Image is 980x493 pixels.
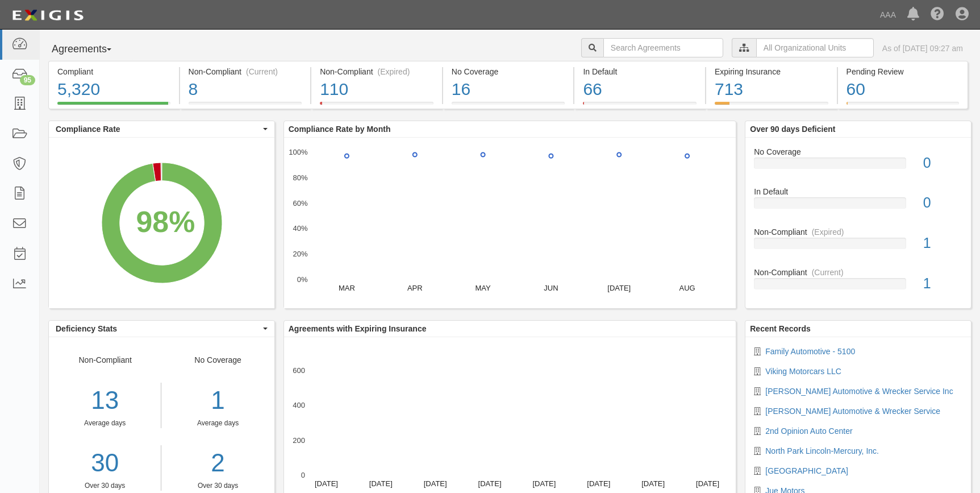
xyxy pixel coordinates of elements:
[915,193,971,213] div: 0
[293,198,307,207] text: 60%
[315,479,338,488] text: [DATE]
[715,66,828,77] div: Expiring Insurance
[812,226,844,238] div: (Expired)
[293,401,305,409] text: 400
[765,466,848,475] a: [GEOGRAPHIC_DATA]
[48,38,134,61] button: Agreements
[754,226,962,267] a: Non-Compliant(Expired)1
[641,479,665,488] text: [DATE]
[443,102,574,111] a: No Coverage16
[478,479,501,488] text: [DATE]
[750,324,811,333] b: Recent Records
[57,66,170,77] div: Compliant
[407,284,423,292] text: APR
[574,102,705,111] a: In Default66
[583,77,697,102] div: 66
[49,445,161,481] a: 30
[475,284,491,292] text: MAY
[715,77,828,102] div: 713
[423,479,447,488] text: [DATE]
[765,367,841,376] a: Viking Motorcars LLC
[49,138,274,308] svg: A chart.
[532,479,556,488] text: [DATE]
[289,125,391,134] b: Compliance Rate by Month
[706,102,837,111] a: Expiring Insurance713
[765,426,852,436] a: 2nd Opinion Auto Center
[170,481,265,491] div: Over 30 days
[812,267,844,278] div: (Current)
[754,186,962,226] a: In Default0
[170,419,265,428] div: Average days
[603,38,723,57] input: Search Agreements
[874,3,902,26] a: AAA
[838,102,969,111] a: Pending Review60
[745,146,971,158] div: No Coverage
[49,121,274,137] button: Compliance Rate
[583,66,697,77] div: In Default
[931,8,944,22] i: Help Center - Complianz
[57,77,170,102] div: 5,320
[293,224,307,233] text: 40%
[320,77,433,102] div: 110
[180,102,311,111] a: Non-Compliant(Current)8
[49,481,161,491] div: Over 30 days
[161,354,274,491] div: No Coverage
[754,267,962,299] a: Non-Compliant(Current)1
[20,75,35,85] div: 95
[882,43,963,54] div: As of [DATE] 09:27 am
[587,479,610,488] text: [DATE]
[284,138,736,308] svg: A chart.
[765,446,879,455] a: North Park Lincoln-Mercury, Inc.
[765,407,940,416] a: [PERSON_NAME] Automotive & Wrecker Service
[452,77,565,102] div: 16
[189,77,302,102] div: 8
[756,38,874,57] input: All Organizational Units
[754,146,962,187] a: No Coverage0
[246,66,278,77] div: (Current)
[293,250,307,258] text: 20%
[745,186,971,197] div: In Default
[745,267,971,278] div: Non-Compliant
[320,66,433,77] div: Non-Compliant (Expired)
[9,5,87,26] img: logo-5460c22ac91f19d4615b14bd174203de0afe785f0fc80cf4dbbc73dc1793850b.png
[607,284,631,292] text: [DATE]
[915,153,971,173] div: 0
[378,66,410,77] div: (Expired)
[846,66,960,77] div: Pending Review
[49,383,161,419] div: 13
[293,366,305,375] text: 600
[49,321,274,337] button: Deficiency Stats
[293,173,307,182] text: 80%
[170,383,265,419] div: 1
[297,275,307,284] text: 0%
[452,66,565,77] div: No Coverage
[136,201,195,243] div: 98%
[289,324,427,333] b: Agreements with Expiring Insurance
[544,284,558,292] text: JUN
[293,436,305,444] text: 200
[189,66,302,77] div: Non-Compliant (Current)
[311,102,442,111] a: Non-Compliant(Expired)110
[696,479,719,488] text: [DATE]
[339,284,355,292] text: MAR
[745,226,971,238] div: Non-Compliant
[49,419,161,428] div: Average days
[49,354,161,491] div: Non-Compliant
[765,347,855,356] a: Family Automotive - 5100
[301,471,305,479] text: 0
[679,284,695,292] text: AUG
[289,148,308,156] text: 100%
[170,445,265,481] a: 2
[48,102,179,111] a: Compliant5,320
[56,323,260,334] span: Deficiency Stats
[846,77,960,102] div: 60
[369,479,393,488] text: [DATE]
[915,274,971,294] div: 1
[56,123,260,135] span: Compliance Rate
[765,387,953,396] a: [PERSON_NAME] Automotive & Wrecker Service Inc
[915,233,971,254] div: 1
